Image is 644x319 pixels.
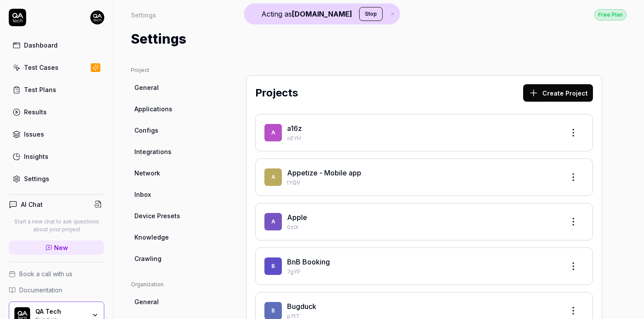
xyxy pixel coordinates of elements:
span: B [264,257,282,275]
p: Start a new chat to ask questions about your project [9,218,104,233]
div: Insights [24,152,48,161]
div: Free Plan [594,9,627,21]
a: Results [9,103,104,120]
div: Settings [24,174,49,183]
a: Knowledge [131,229,215,245]
span: Applications [134,104,172,113]
div: Test Cases [24,63,58,72]
div: Issues [24,130,44,139]
button: Stop [359,7,383,21]
span: Documentation [19,285,62,295]
div: Settings [131,10,156,19]
h2: Projects [255,85,298,101]
a: Insights [9,148,104,165]
span: Book a call with us [19,269,72,278]
a: General [131,294,215,310]
a: New [9,240,104,255]
a: Settings [9,170,104,187]
a: Test Plans [9,81,104,98]
a: Apple [287,213,307,222]
p: tYQV [287,179,558,187]
span: Configs [134,126,158,135]
a: Device Presets [131,208,215,224]
a: a16z [287,124,302,133]
span: Device Presets [134,211,180,220]
div: Organization [131,281,215,288]
a: Network [131,165,215,181]
span: Knowledge [134,233,169,242]
span: Integrations [134,147,171,156]
a: General [131,79,215,96]
a: Applications [131,101,215,117]
a: Free Plan [594,9,627,21]
a: Issues [9,126,104,143]
div: Project [131,66,215,74]
a: Documentation [9,285,104,295]
span: New [54,243,68,252]
h1: Settings [131,29,186,49]
a: Test Cases [9,59,104,76]
p: 0zIX [287,223,558,231]
span: Network [134,168,160,178]
a: Configs [131,122,215,138]
div: QA Tech [35,308,86,316]
div: Results [24,107,47,117]
span: Crawling [134,254,161,263]
span: General [134,297,159,306]
a: Bugduck [287,302,316,311]
div: Dashboard [24,41,58,50]
button: Create Project [523,84,593,102]
span: A [264,168,282,186]
a: Crawling [131,250,215,267]
a: Integrations [131,144,215,160]
img: 7ccf6c19-61ad-4a6c-8811-018b02a1b829.jpg [90,10,104,24]
a: Book a call with us [9,269,104,278]
span: A [264,213,282,230]
h4: AI Chat [21,200,43,209]
span: General [134,83,159,92]
a: Dashboard [9,37,104,54]
div: Test Plans [24,85,56,94]
a: Appetize - Mobile app [287,168,361,177]
p: 7gYP [287,268,558,276]
span: a [264,124,282,141]
a: BnB Booking [287,257,330,266]
span: Inbox [134,190,151,199]
p: oEYH [287,134,558,142]
a: Inbox [131,186,215,202]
